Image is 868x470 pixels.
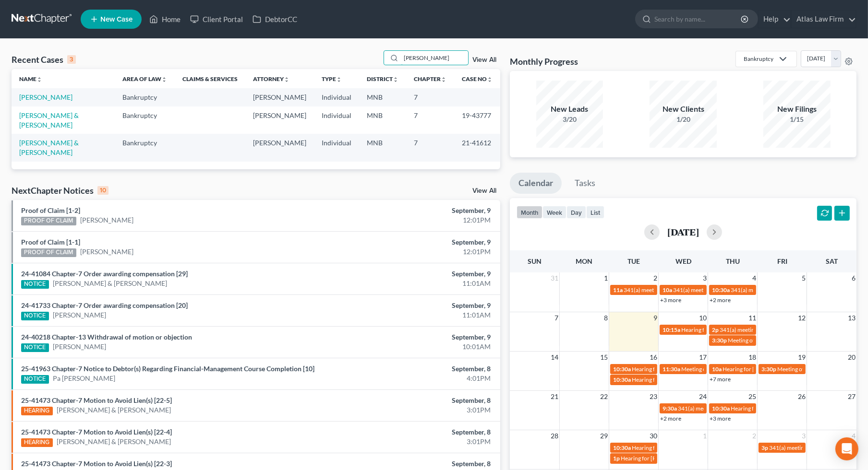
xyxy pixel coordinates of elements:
[660,415,681,422] a: +2 more
[19,139,79,156] a: [PERSON_NAME] & [PERSON_NAME]
[603,272,609,284] span: 1
[801,430,807,442] span: 3
[314,88,359,106] td: Individual
[586,206,604,219] button: list
[341,301,491,310] div: September, 9
[681,326,756,333] span: Hearing for [PERSON_NAME]
[341,405,491,415] div: 3:01PM
[67,55,76,64] div: 3
[678,405,821,412] span: 341(a) meeting for [PERSON_NAME] & [PERSON_NAME]
[835,437,858,460] div: Open Intercom Messenger
[472,188,496,194] a: View All
[322,75,342,82] a: Typeunfold_more
[245,88,314,106] td: [PERSON_NAME]
[21,312,49,320] div: NOTICE
[550,430,559,442] span: 28
[115,88,175,106] td: Bankruptcy
[21,280,49,289] div: NOTICE
[517,206,542,219] button: month
[185,11,248,28] a: Client Portal
[341,310,491,320] div: 11:01AM
[542,206,567,219] button: week
[12,54,76,65] div: Recent Cases
[747,391,757,402] span: 25
[712,326,719,333] span: 2p
[826,257,838,265] span: Sat
[851,272,856,284] span: 6
[728,337,833,344] span: Meeting of creditors for [PERSON_NAME]
[341,237,491,247] div: September, 9
[341,247,491,257] div: 12:01PM
[613,286,623,294] span: 11a
[19,111,79,129] a: [PERSON_NAME] & [PERSON_NAME]
[21,438,53,447] div: HEARING
[12,185,108,196] div: NextChapter Notices
[650,115,717,124] div: 1/20
[797,352,807,363] span: 19
[19,93,72,101] a: [PERSON_NAME]
[367,75,398,82] a: Districtunfold_more
[599,352,609,363] span: 15
[115,106,175,134] td: Bankruptcy
[21,343,49,352] div: NOTICE
[341,427,491,437] div: September, 8
[847,391,856,402] span: 27
[80,215,133,225] a: [PERSON_NAME]
[175,69,245,88] th: Claims & Services
[847,352,856,363] span: 20
[632,444,758,451] span: Hearing for [PERSON_NAME] & [PERSON_NAME]
[710,296,731,304] a: +2 more
[536,104,603,115] div: New Leads
[759,11,791,28] a: Help
[652,272,658,284] span: 2
[454,134,500,161] td: 21-41612
[314,106,359,134] td: Individual
[53,342,106,352] a: [PERSON_NAME]
[406,134,454,161] td: 7
[57,405,171,415] a: [PERSON_NAME] & [PERSON_NAME]
[414,75,446,82] a: Chapterunfold_more
[712,365,722,373] span: 10a
[710,376,731,383] a: +7 more
[550,272,559,284] span: 31
[624,286,716,294] span: 341(a) meeting for [PERSON_NAME]
[550,391,559,402] span: 21
[53,279,167,288] a: [PERSON_NAME] & [PERSON_NAME]
[53,310,106,320] a: [PERSON_NAME]
[554,312,559,324] span: 7
[698,312,708,324] span: 10
[761,444,768,451] span: 3p
[21,301,188,309] a: 24-41733 Chapter-7 Order awarding compensation [20]
[660,296,681,304] a: +3 more
[613,376,631,383] span: 10:30a
[359,134,406,161] td: MNB
[751,430,757,442] span: 2
[801,272,807,284] span: 5
[21,270,188,278] a: 24-41084 Chapter-7 Order awarding compensation [29]
[712,337,727,344] span: 3:30p
[744,55,773,63] div: Bankruptcy
[341,396,491,405] div: September, 8
[663,286,672,294] span: 10a
[57,437,171,446] a: [PERSON_NAME] & [PERSON_NAME]
[751,272,757,284] span: 4
[245,106,314,134] td: [PERSON_NAME]
[359,88,406,106] td: MNB
[80,247,133,257] a: [PERSON_NAME]
[621,455,747,462] span: Hearing for [PERSON_NAME] & [PERSON_NAME]
[122,75,167,82] a: Area of Lawunfold_more
[613,455,620,462] span: 1p
[341,342,491,352] div: 10:01AM
[406,88,454,106] td: 7
[847,312,856,324] span: 13
[341,437,491,446] div: 3:01PM
[747,312,757,324] span: 11
[710,415,731,422] a: +3 more
[21,248,76,257] div: PROOF OF CLAIM
[681,365,838,373] span: Meeting of creditors for [PERSON_NAME] & [PERSON_NAME]
[393,77,398,82] i: unfold_more
[720,326,812,333] span: 341(a) meeting for [PERSON_NAME]
[613,365,631,373] span: 10:30a
[599,430,609,442] span: 29
[702,430,708,442] span: 1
